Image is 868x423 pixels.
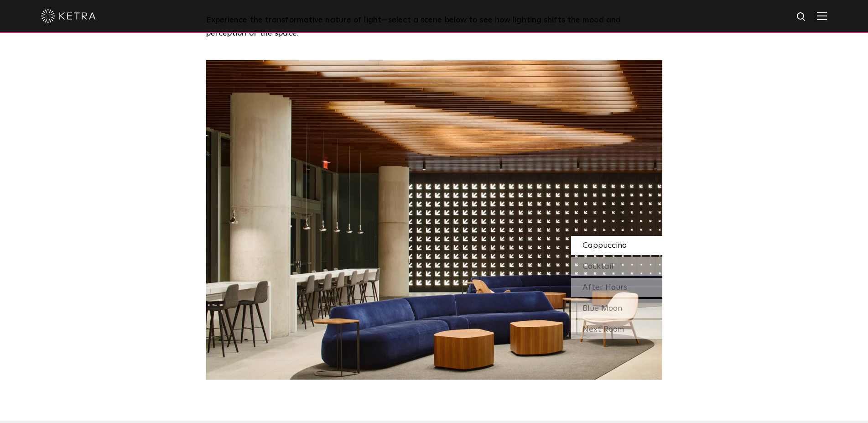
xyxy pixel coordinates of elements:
img: search icon [796,11,807,23]
img: ketra-logo-2019-white [41,9,96,23]
img: Hamburger%20Nav.svg [817,11,827,20]
span: Cappuccino [582,241,627,250]
span: Blue Moon [582,304,622,313]
span: After Hours [582,283,627,292]
img: SS_SXSW_Desktop_Cool [206,60,662,380]
div: Next Room [571,320,662,339]
span: Cocktail [582,262,613,271]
